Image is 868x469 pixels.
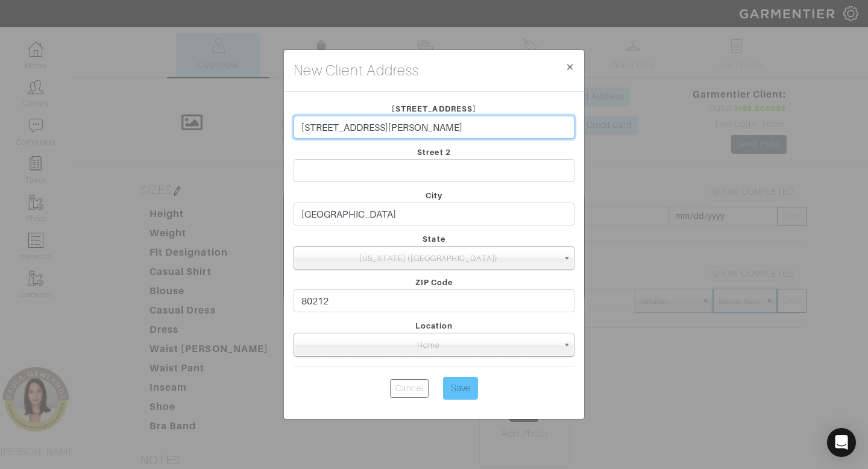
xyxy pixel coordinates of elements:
[443,377,478,400] input: Save
[415,321,453,330] span: Location
[392,104,476,113] span: [STREET_ADDRESS]
[565,58,574,75] span: ×
[423,234,445,244] span: State
[417,148,450,157] span: Street 2
[390,379,428,398] a: Cancel
[426,191,442,200] span: City
[299,247,558,271] span: [US_STATE] ([GEOGRAPHIC_DATA])
[415,278,453,287] span: ZIP Code
[299,333,558,357] span: Home
[827,428,856,457] div: Open Intercom Messenger
[294,60,419,81] h4: New Client Address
